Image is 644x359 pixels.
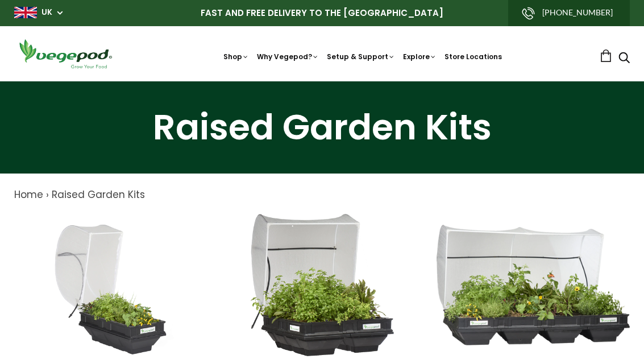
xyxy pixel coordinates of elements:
[444,52,502,61] a: Store Locations
[223,52,249,61] a: Shop
[14,38,117,70] img: Vegepod
[52,188,145,201] a: Raised Garden Kits
[14,188,630,203] nav: breadcrumbs
[403,52,437,61] a: Explore
[618,53,630,65] a: Search
[437,225,630,345] img: Large Raised Garden Bed with Canopy
[14,188,43,201] a: Home
[43,214,178,356] img: Small Raised Garden Bed with Canopy
[257,52,319,61] a: Why Vegepod?
[14,7,37,18] img: gb_large.png
[46,188,49,201] span: ›
[14,110,630,145] h1: Raised Garden Kits
[327,52,395,61] a: Setup & Support
[250,214,394,356] img: Medium Raised Garden Bed with Canopy
[41,7,52,18] a: UK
